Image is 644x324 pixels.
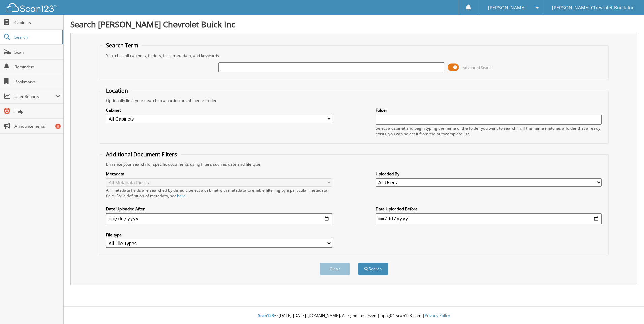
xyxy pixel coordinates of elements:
[103,42,142,49] legend: Search Term
[376,171,602,177] label: Uploaded By
[376,107,602,113] label: Folder
[106,206,332,212] label: Date Uploaded After
[376,125,602,137] div: Select a cabinet and begin typing the name of the folder you want to search in. If the name match...
[103,98,605,103] div: Optionally limit your search to a particular cabinet or folder
[14,94,55,99] span: User Reports
[14,123,60,129] span: Announcements
[64,307,644,324] div: © [DATE]-[DATE] [DOMAIN_NAME]. All rights reserved | appg04-scan123-com |
[106,232,332,238] label: File type
[488,6,526,10] span: [PERSON_NAME]
[610,292,644,324] iframe: Chat Widget
[14,49,60,55] span: Scan
[425,313,450,318] a: Privacy Policy
[14,34,59,40] span: Search
[14,20,60,25] span: Cabinets
[376,213,602,224] input: end
[14,108,60,114] span: Help
[552,6,634,10] span: [PERSON_NAME] Chevrolet Buick Inc
[55,124,61,129] div: 6
[376,206,602,212] label: Date Uploaded Before
[177,193,186,199] a: here
[103,151,181,158] legend: Additional Document Filters
[258,313,274,318] span: Scan123
[358,263,388,275] button: Search
[106,187,332,199] div: All metadata fields are searched by default. Select a cabinet with metadata to enable filtering b...
[70,19,637,30] h1: Search [PERSON_NAME] Chevrolet Buick Inc
[14,79,60,85] span: Bookmarks
[106,213,332,224] input: start
[103,87,131,94] legend: Location
[103,53,605,58] div: Searches all cabinets, folders, files, metadata, and keywords
[320,263,350,275] button: Clear
[103,161,605,167] div: Enhance your search for specific documents using filters such as date and file type.
[14,64,60,70] span: Reminders
[106,107,332,113] label: Cabinet
[106,171,332,177] label: Metadata
[7,3,57,12] img: scan123-logo-white.svg
[463,65,493,70] span: Advanced Search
